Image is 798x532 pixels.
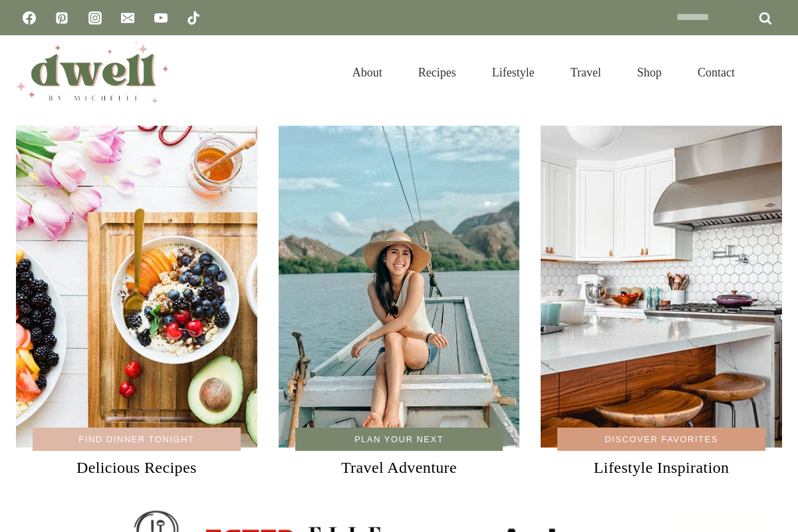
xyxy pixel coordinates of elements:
a: YouTube [148,5,174,31]
a: Contact [680,49,753,96]
button: View Search Form [759,61,782,84]
a: Pinterest [49,5,75,31]
a: Facebook [16,5,43,31]
a: Shop [619,49,680,96]
nav: Primary Navigation [334,49,753,96]
a: Instagram [82,5,108,31]
a: About [334,49,400,96]
img: DWELL by michelle [16,42,169,103]
a: Recipes [400,49,474,96]
a: Email [114,5,141,31]
a: TikTok [180,5,207,31]
a: Travel [553,49,619,96]
a: Lifestyle [474,49,553,96]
